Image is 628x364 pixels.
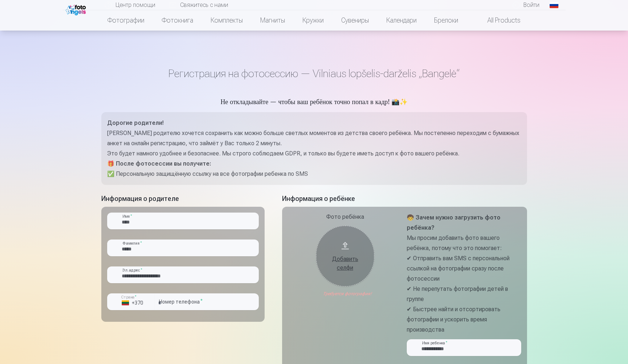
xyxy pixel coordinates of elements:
[66,3,88,15] img: /fa1
[332,10,378,31] a: Сувениры
[107,128,521,149] p: [PERSON_NAME] родителю хочется сохранить как можно больше светлых моментов из детства своего ребё...
[122,299,144,306] div: +370
[288,213,402,221] div: Фото ребёнка
[407,284,521,304] p: ✔ Не перепутать фотографии детей в группе
[323,255,367,272] div: Добавить селфи
[99,10,153,31] a: Фотографии
[107,169,521,179] p: ✅ Персональную защищённую ссылку на все фотографии ребенка по SMS
[119,294,139,300] label: Страна
[101,98,527,108] h5: Не откладывайте — чтобы ваш ребёнок точно попал в кадр! 📸✨
[407,253,521,284] p: ✔ Отправить вам SMS с персональной ссылкой на фотографии сразу после фотосессии
[407,214,500,231] strong: 🧒 Зачем нужно загрузить фото ребёнка?
[153,10,202,31] a: Фотокнига
[407,304,521,335] p: ✔ Быстрее найти и отсортировать фотографии и ускорить время производства
[407,233,521,253] p: Мы просим добавить фото вашего ребёнка, потому что это помогает:
[467,10,529,31] a: All products
[107,160,211,167] strong: 🎁 После фотосессии вы получите:
[378,10,425,31] a: Календари
[294,10,332,31] a: Кружки
[107,293,155,310] button: Страна*+370
[425,10,467,31] a: Брелоки
[282,194,527,204] h5: Информация о ребёнке
[101,194,265,204] h5: Информация о родителе
[107,119,164,126] strong: Дорогие родители!
[288,291,402,297] div: Требуется фотография!
[251,10,294,31] a: Магниты
[316,226,374,286] button: Добавить селфи
[202,10,251,31] a: Комплекты
[101,67,527,80] h1: Регистрация на фотосессию — Vilniaus lopšelis-darželis „Bangelė“
[107,149,521,159] p: Это будет намного удобнее и безопаснее. Мы строго соблюдаем GDPR, и только вы будете иметь доступ...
